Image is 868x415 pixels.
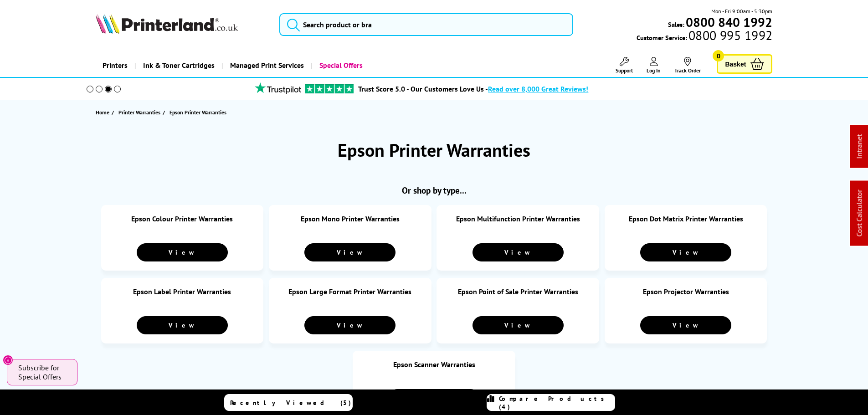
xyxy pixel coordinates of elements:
a: View [388,389,479,407]
span: 0800 995 1992 [687,31,772,40]
a: Track Order [674,57,701,74]
span: Mon - Fri 9:00am - 5:30pm [711,7,772,15]
a: Printer Warranties [118,108,163,117]
a: Epson Large Format Printer Warranties [288,287,411,296]
a: View [137,316,228,334]
a: Ink & Toner Cartridges [134,54,221,77]
img: Printerland Logo [96,14,238,34]
span: Log In [647,67,661,74]
a: Trust Score 5.0 - Our Customers Love Us -Read over 8,000 Great Reviews! [358,84,588,93]
span: Sales: [668,20,684,29]
a: Recently Viewed (5) [224,394,353,411]
a: View [473,243,564,261]
img: trustpilot rating [305,84,354,93]
input: Search product or bra [279,13,573,36]
a: View [640,316,731,334]
a: Special Offers [311,54,370,77]
a: View [640,243,731,261]
a: Epson Mono Printer Warranties [301,214,400,223]
span: Support [616,67,633,74]
a: Epson Dot Matrix Printer Warranties [629,214,743,223]
a: Epson Scanner Warranties [393,360,475,369]
a: Cost Calculator [855,190,864,237]
span: Ink & Toner Cartridges [143,54,215,77]
span: 0 [713,50,724,61]
b: 0800 840 1992 [686,14,772,31]
a: Intranet [855,134,864,159]
a: Epson Multifunction Printer Warranties [456,214,580,223]
a: Epson Point of Sale Printer Warranties [458,287,578,296]
a: Home [96,108,112,117]
span: Read over 8,000 Great Reviews! [488,84,588,93]
button: Close [3,355,13,365]
span: Epson Printer Warranties [169,109,226,116]
span: Customer Service: [637,31,772,42]
a: Printerland Logo [96,14,268,36]
a: Printers [96,54,134,77]
span: Subscribe for Special Offers [18,363,68,381]
a: Support [616,57,633,74]
a: Managed Print Services [221,54,311,77]
h2: Or shop by type... [96,184,773,196]
a: Epson Projector Warranties [643,287,729,296]
a: View [304,243,395,261]
img: trustpilot rating [251,82,305,94]
span: Recently Viewed (5) [230,399,351,407]
a: Epson Colour Printer Warranties [131,214,233,223]
a: Epson Label Printer Warranties [133,287,231,296]
a: Basket 0 [717,54,772,74]
a: View [137,243,228,261]
span: Basket [725,58,746,70]
a: Log In [647,57,661,74]
span: Printer Warranties [118,108,160,117]
h1: Epson Printer Warranties [338,138,530,162]
a: View [473,316,564,334]
a: 0800 840 1992 [684,18,772,26]
a: Compare Products (4) [487,394,615,411]
span: Compare Products (4) [499,395,615,411]
a: View [304,316,395,334]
